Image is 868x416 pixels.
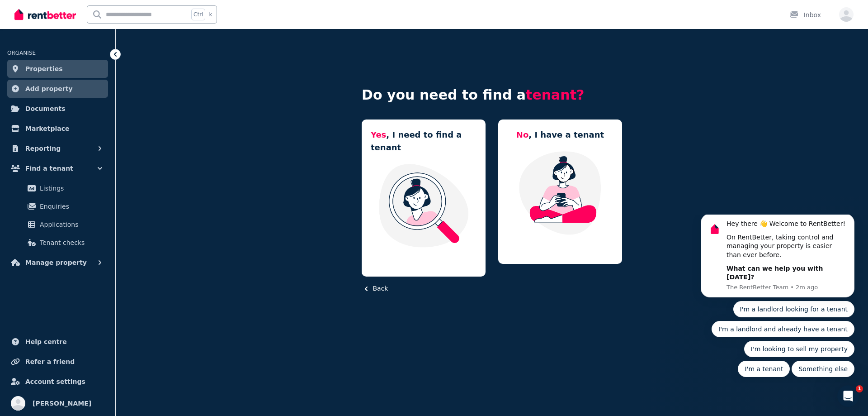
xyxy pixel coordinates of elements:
div: On RentBetter, taking control and managing your property is easier than ever before. [39,19,160,45]
span: Applications [40,219,101,230]
span: Tenant checks [40,237,101,248]
img: I need a tenant [371,163,476,248]
button: Find a tenant [7,159,108,177]
span: Yes [371,130,386,139]
button: Quick reply: I'm a landlord and already have a tenant [24,106,167,123]
span: tenant? [526,87,584,103]
span: Documents [25,103,66,114]
button: Quick reply: I'm a landlord looking for a tenant [46,86,168,103]
span: Listings [40,183,101,194]
span: Help centre [25,336,67,347]
p: Message from The RentBetter Team, sent 2m ago [39,69,160,77]
iframe: Intercom live chat [837,385,859,407]
span: Ctrl [191,9,205,20]
span: Properties [25,63,63,74]
span: Manage property [25,257,87,268]
a: Help centre [7,333,108,351]
span: 1 [856,385,863,392]
button: Quick reply: I'm a tenant [51,146,103,163]
a: Refer a friend [7,353,108,371]
img: Profile image for The RentBetter Team [20,7,35,22]
a: Enquiries [11,197,104,215]
div: Inbox [789,10,821,19]
a: Add property [7,80,108,98]
span: Add property [25,83,73,94]
span: [PERSON_NAME] [33,398,91,409]
a: Tenant checks [11,234,104,252]
b: What can we help you with [DATE]? [39,50,136,67]
span: Marketplace [25,123,69,134]
button: Quick reply: I'm looking to sell my property [57,126,167,143]
div: Hey there 👋 Welcome to RentBetter! [39,5,160,14]
span: Reporting [25,143,61,154]
span: Refer a friend [25,356,75,367]
button: Quick reply: Something else [104,146,167,163]
span: k [209,11,212,18]
div: Message content [39,5,160,67]
div: Quick reply options [14,86,167,163]
span: Enquiries [40,201,101,212]
h5: , I have a tenant [516,129,604,141]
img: Manage my property [507,150,613,235]
button: Manage property [7,253,108,272]
iframe: Intercom notifications message [687,215,868,383]
a: Marketplace [7,120,108,138]
span: Find a tenant [25,163,73,174]
span: ORGANISE [7,50,36,56]
a: Properties [7,60,108,78]
button: Reporting [7,139,108,158]
h4: Do you need to find a [362,87,622,103]
a: Account settings [7,373,108,391]
button: Back [362,284,388,293]
a: Listings [11,179,104,197]
span: No [516,130,528,139]
h5: , I need to find a tenant [371,129,476,154]
a: Applications [11,215,104,234]
img: RentBetter [14,8,76,21]
span: Account settings [25,376,85,387]
a: Documents [7,100,108,118]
